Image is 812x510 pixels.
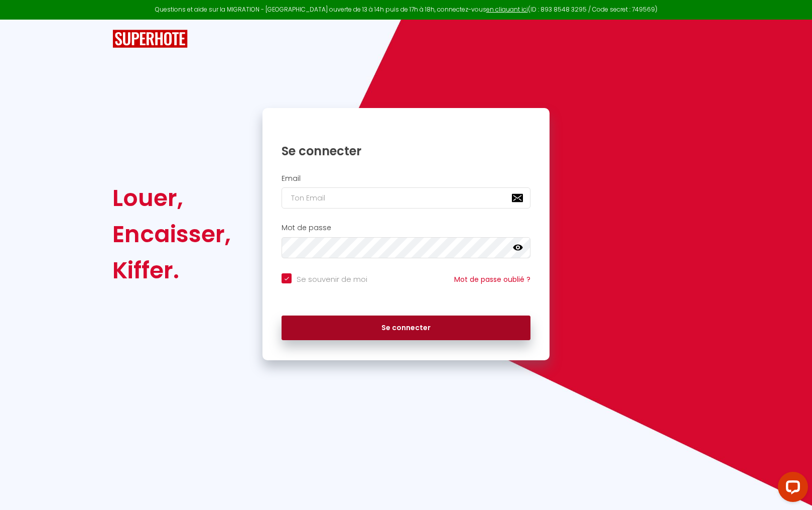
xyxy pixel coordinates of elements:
div: Kiffer. [112,252,231,288]
input: Ton Email [282,187,530,209]
a: en cliquant ici [486,5,528,14]
div: Encaisser, [112,216,231,252]
h2: Mot de passe [282,224,530,232]
a: Mot de passe oublié ? [454,274,530,284]
img: SuperHote logo [112,30,188,48]
iframe: LiveChat chat widget [770,468,812,510]
h2: Email [282,174,530,183]
div: Louer, [112,180,231,216]
button: Se connecter [282,316,530,341]
h1: Se connecter [282,143,530,159]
